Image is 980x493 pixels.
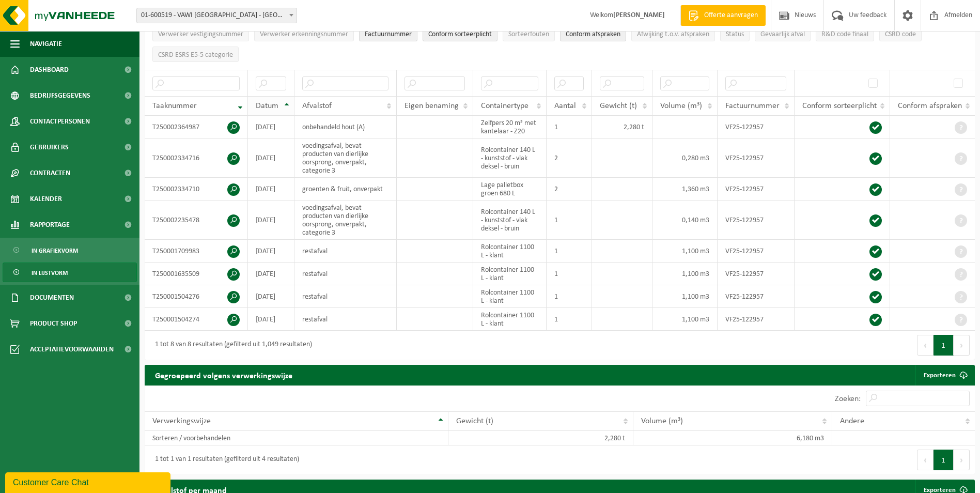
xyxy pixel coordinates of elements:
[554,102,576,110] span: Aantal
[879,26,922,41] button: CSRD codeCSRD code: Activate to sort
[560,26,626,41] button: Conform afspraken : Activate to sort
[835,395,861,403] label: Zoeken:
[137,8,297,23] span: 01-600519 - VAWI NV - ANTWERPEN
[473,116,546,138] td: Zelfpers 20 m³ met kantelaar - Z20
[821,30,868,38] span: R&D code finaal
[248,285,294,308] td: [DATE]
[145,178,248,201] td: T250002334710
[718,263,795,285] td: VF25-122957
[547,116,592,138] td: 1
[473,240,546,263] td: Rolcontainer 1100 L - klant
[718,308,795,331] td: VF25-122957
[150,451,299,469] div: 1 tot 1 van 1 resultaten (gefilterd uit 4 resultaten)
[473,201,546,240] td: Rolcontainer 140 L - kunststof - vlak deksel - bruin
[145,308,248,331] td: T250001504274
[145,285,248,308] td: T250001504276
[885,30,916,38] span: CSRD code
[294,240,397,263] td: restafval
[702,10,760,21] span: Offerte aanvragen
[760,30,805,38] span: Gevaarlijk afval
[30,57,69,83] span: Dashboard
[898,102,962,110] span: Conform afspraken
[802,102,877,110] span: Conform sorteerplicht
[254,26,354,41] button: Verwerker erkenningsnummerVerwerker erkenningsnummer: Activate to sort
[248,308,294,331] td: [DATE]
[718,201,795,240] td: VF25-122957
[473,308,546,331] td: Rolcontainer 1100 L - klant
[915,365,974,386] a: Exporteren
[30,311,77,336] span: Product Shop
[145,138,248,178] td: T250002334716
[473,178,546,201] td: Lage palletbox groen 680 L
[840,417,864,425] span: Andere
[508,30,549,38] span: Sorteerfouten
[359,26,417,41] button: FactuurnummerFactuurnummer: Activate to sort
[547,308,592,331] td: 1
[547,138,592,178] td: 2
[248,201,294,240] td: [DATE]
[641,417,683,425] span: Volume (m³)
[3,263,137,282] a: In lijstvorm
[755,26,811,41] button: Gevaarlijk afval : Activate to sort
[294,285,397,308] td: restafval
[428,30,492,38] span: Conform sorteerplicht
[473,285,546,308] td: Rolcontainer 1100 L - klant
[726,30,744,38] span: Status
[158,30,243,38] span: Verwerker vestigingsnummer
[816,26,874,41] button: R&D code finaalR&amp;D code finaal: Activate to sort
[30,109,90,134] span: Contactpersonen
[423,26,497,41] button: Conform sorteerplicht : Activate to sort
[248,116,294,138] td: [DATE]
[30,212,70,238] span: Rapportage
[30,160,70,186] span: Contracten
[652,285,718,308] td: 1,100 m3
[152,417,211,425] span: Verwerkingswijze
[248,240,294,263] td: [DATE]
[720,26,750,41] button: StatusStatus: Activate to sort
[481,102,528,110] span: Containertype
[473,138,546,178] td: Rolcontainer 140 L - kunststof - vlak deksel - bruin
[145,116,248,138] td: T250002364987
[954,335,970,356] button: Next
[145,201,248,240] td: T250002235478
[718,116,795,138] td: VF25-122957
[30,31,62,57] span: Navigatie
[652,178,718,201] td: 1,360 m3
[152,26,249,41] button: Verwerker vestigingsnummerVerwerker vestigingsnummer: Activate to sort
[30,83,90,109] span: Bedrijfsgegevens
[547,201,592,240] td: 1
[547,240,592,263] td: 1
[652,308,718,331] td: 1,100 m3
[613,11,665,19] strong: [PERSON_NAME]
[637,30,709,38] span: Afwijking t.o.v. afspraken
[248,138,294,178] td: [DATE]
[652,263,718,285] td: 1,100 m3
[256,102,278,110] span: Datum
[934,335,954,356] button: 1
[566,30,620,38] span: Conform afspraken
[652,201,718,240] td: 0,140 m3
[631,26,715,41] button: Afwijking t.o.v. afsprakenAfwijking t.o.v. afspraken: Activate to sort
[652,138,718,178] td: 0,280 m3
[718,240,795,263] td: VF25-122957
[136,8,297,23] span: 01-600519 - VAWI NV - ANTWERPEN
[32,263,68,283] span: In lijstvorm
[152,47,239,62] button: CSRD ESRS E5-5 categorieCSRD ESRS E5-5 categorie: Activate to sort
[652,240,718,263] td: 1,100 m3
[660,102,702,110] span: Volume (m³)
[150,336,312,355] div: 1 tot 8 van 8 resultaten (gefilterd uit 1,049 resultaten)
[718,178,795,201] td: VF25-122957
[32,241,78,260] span: In grafiekvorm
[718,138,795,178] td: VF25-122957
[547,263,592,285] td: 1
[405,102,459,110] span: Eigen benaming
[365,30,412,38] span: Factuurnummer
[152,102,197,110] span: Taaknummer
[294,201,397,240] td: voedingsafval, bevat producten van dierlijke oorsprong, onverpakt, categorie 3
[145,240,248,263] td: T250001709983
[145,365,303,385] h2: Gegroepeerd volgens verwerkingswijze
[294,308,397,331] td: restafval
[30,134,69,160] span: Gebruikers
[547,285,592,308] td: 1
